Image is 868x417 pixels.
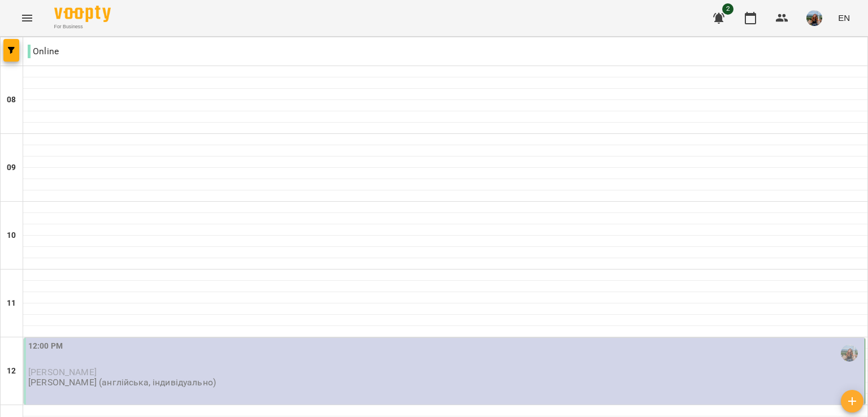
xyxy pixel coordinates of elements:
p: [PERSON_NAME] (англійська, індивідуально) [28,377,216,387]
img: fade860515acdeec7c3b3e8f399b7c1b.jpg [806,10,822,26]
button: EN [834,7,854,28]
span: EN [838,12,850,24]
p: Online [28,45,59,58]
h6: 12 [7,365,16,377]
h6: 08 [7,94,16,106]
img: Voopty Logo [54,6,111,22]
label: 12:00 PM [28,340,63,353]
span: [PERSON_NAME] [28,367,97,377]
span: For Business [54,23,111,31]
h6: 09 [7,162,16,174]
h6: 11 [7,297,16,310]
span: 2 [722,3,734,15]
button: Menu [14,5,41,32]
img: Лебеденко Катерина (а) [841,345,858,362]
button: Add lesson [841,390,863,412]
h6: 10 [7,229,16,242]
